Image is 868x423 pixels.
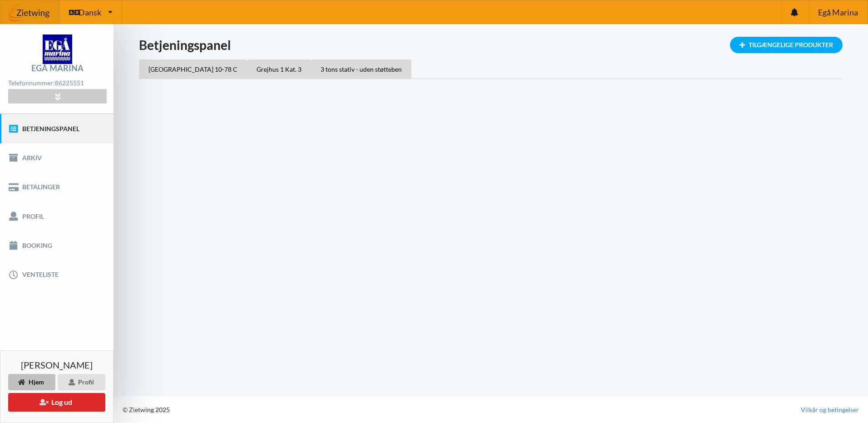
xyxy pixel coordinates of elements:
[58,374,105,390] div: Profil
[818,8,858,16] span: Egå Marina
[8,374,55,390] div: Hjem
[730,37,843,53] div: Tilgængelige Produkter
[55,79,84,87] strong: 86225551
[31,64,84,72] div: Egå Marina
[8,77,106,89] div: Telefonnummer:
[139,37,843,53] h1: Betjeningspanel
[8,393,105,412] button: Log ud
[139,59,247,79] div: [GEOGRAPHIC_DATA] 10-78 C
[21,360,93,369] span: [PERSON_NAME]
[247,59,311,79] div: Grejhus 1 Kat. 3
[43,34,72,64] img: logo
[801,405,859,414] a: Vilkår og betingelser
[311,59,411,79] div: 3 tons stativ - uden støtteben
[79,8,101,16] span: Dansk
